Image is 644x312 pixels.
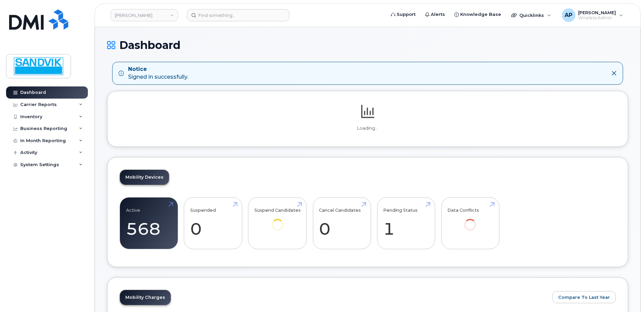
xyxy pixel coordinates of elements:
a: Suspended 0 [190,201,236,245]
button: Compare To Last Year [552,291,616,303]
a: Data Conflicts [447,201,493,240]
a: Active 568 [126,201,172,245]
a: Pending Status 1 [383,201,429,245]
a: Mobility Charges [120,290,171,305]
span: Compare To Last Year [558,294,610,301]
a: Suspend Candidates [254,201,301,240]
p: Loading... [120,125,616,131]
div: Signed in successfully. [128,66,188,81]
a: Mobility Devices [120,170,169,185]
a: Cancel Candidates 0 [319,201,365,245]
h1: Dashboard [107,39,628,51]
strong: Notice [128,66,188,73]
